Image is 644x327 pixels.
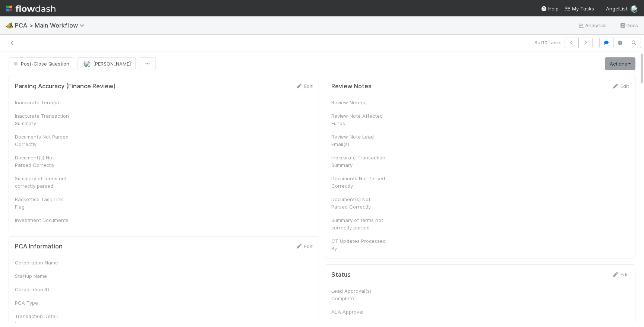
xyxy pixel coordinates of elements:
[331,99,387,106] div: Review Note(s)
[15,83,116,90] h5: Parsing Accuracy (Finance Review)
[12,61,69,67] span: Post-Close Question
[77,57,136,70] button: [PERSON_NAME]
[15,286,71,293] div: Corporation ID
[331,154,387,169] div: Inaccurate Transaction Summary
[331,175,387,190] div: Documents Not Parsed Correctly
[295,83,313,89] a: Edit
[565,6,594,12] span: My Tasks
[578,21,607,30] a: Analytics
[15,272,71,280] div: Startup Name
[331,287,387,302] div: Lead Approval(s) Complete
[15,133,71,148] div: Documents Not Parsed Correctly
[15,196,71,210] div: Backoffice Task Link Flag
[15,243,63,250] h5: PCA Information
[15,22,88,29] span: PCA > Main Workflow
[565,5,594,12] a: My Tasks
[15,112,71,127] div: Inaccurate Transaction Summary
[295,243,313,249] a: Edit
[15,175,71,190] div: Summary of terms not correctly parsed
[534,39,562,46] span: 8 of 10 tasks
[6,22,13,28] span: 🏕️
[331,112,387,127] div: Review Note Affected Funds
[9,57,74,70] button: Post-Close Question
[93,61,131,67] span: [PERSON_NAME]
[541,5,559,12] div: Help
[619,21,638,30] a: Docs
[331,237,387,252] div: CT Updates Processed By
[331,83,372,90] h5: Review Notes
[331,216,387,231] div: Summary of terms not correctly parsed
[631,5,638,13] img: avatar_e1f102a8-6aea-40b1-874c-e2ab2da62ba9.png
[15,154,71,169] div: Document(s) Not Parsed Correctly
[331,308,387,315] div: ALA Approval
[605,57,635,70] a: Actions
[83,60,91,67] img: avatar_e1f102a8-6aea-40b1-874c-e2ab2da62ba9.png
[331,196,387,210] div: Document(s) Not Parsed Correctly
[15,299,71,307] div: PCA Type
[6,2,56,15] img: logo-inverted-e16ddd16eac7371096b0.svg
[15,216,71,224] div: Investment Documents
[331,133,387,148] div: Review Note Lead Email(s)
[15,99,71,106] div: Inaccurate Term(s)
[331,271,351,279] h5: Status
[612,272,629,277] a: Edit
[606,6,628,12] span: AngelList
[15,259,71,266] div: Corporation Name
[612,83,629,89] a: Edit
